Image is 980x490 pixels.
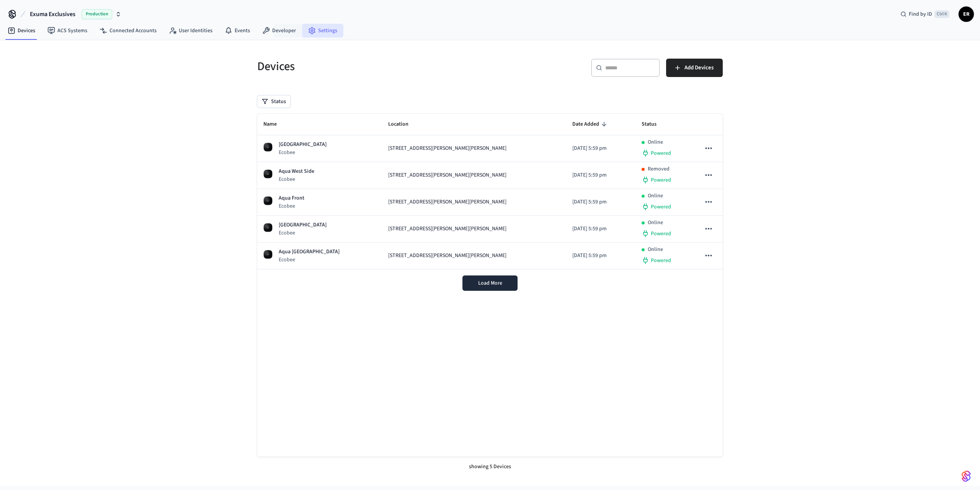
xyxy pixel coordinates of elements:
span: Add Devices [684,63,714,73]
p: Online [648,138,663,146]
a: Developer [256,24,302,38]
span: Powered [651,230,671,238]
span: Name [263,118,287,130]
div: showing 5 Devices [257,457,723,477]
table: sticky table [257,114,723,269]
a: Connected Accounts [93,24,163,38]
p: Ecobee [279,202,304,210]
p: Ecobee [279,229,327,237]
div: Find by IDCtrl K [894,7,955,21]
span: Ctrl K [934,10,949,18]
p: Aqua Front [279,194,304,202]
span: Date Added [572,118,609,130]
img: ecobee_lite_3 [263,223,273,232]
span: [STREET_ADDRESS][PERSON_NAME][PERSON_NAME] [388,252,506,260]
p: [DATE] 5:59 pm [572,225,629,233]
p: Ecobee [279,149,327,156]
span: [STREET_ADDRESS][PERSON_NAME][PERSON_NAME] [388,144,506,152]
p: [DATE] 5:59 pm [572,171,629,179]
span: Load More [478,279,502,287]
span: Location [388,118,418,130]
img: SeamLogoGradient.69752ec5.svg [962,470,971,482]
p: [DATE] 5:59 pm [572,144,629,152]
span: Powered [651,149,671,157]
p: Online [648,246,663,254]
p: [GEOGRAPHIC_DATA] [279,221,327,229]
span: Find by ID [909,10,932,18]
button: Add Devices [666,59,723,77]
a: User Identities [163,24,219,38]
a: Settings [302,24,343,38]
button: ER [959,7,974,22]
p: [DATE] 5:59 pm [572,252,629,260]
a: Events [219,24,256,38]
span: Powered [651,257,671,264]
h5: Devices [257,59,485,74]
p: [DATE] 5:59 pm [572,198,629,206]
p: Aqua [GEOGRAPHIC_DATA] [279,248,340,256]
span: [STREET_ADDRESS][PERSON_NAME][PERSON_NAME] [388,225,506,233]
p: Aqua West Side [279,167,314,175]
span: Powered [651,203,671,211]
p: Ecobee [279,256,340,264]
a: ACS Systems [41,24,93,38]
span: ER [959,7,973,21]
span: [STREET_ADDRESS][PERSON_NAME][PERSON_NAME] [388,198,506,206]
button: Status [257,95,291,108]
img: ecobee_lite_3 [263,250,273,259]
span: Status [642,118,666,130]
p: Online [648,192,663,200]
span: Powered [651,176,671,184]
p: Ecobee [279,175,314,183]
span: Production [82,9,112,19]
p: Online [648,219,663,227]
img: ecobee_lite_3 [263,196,273,205]
button: Load More [462,275,518,291]
span: Exuma Exclusives [30,10,75,19]
img: ecobee_lite_3 [263,143,273,152]
img: ecobee_lite_3 [263,169,273,179]
p: Removed [648,165,670,173]
span: [STREET_ADDRESS][PERSON_NAME][PERSON_NAME] [388,171,506,179]
a: Devices [2,24,41,38]
p: [GEOGRAPHIC_DATA] [279,141,327,149]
